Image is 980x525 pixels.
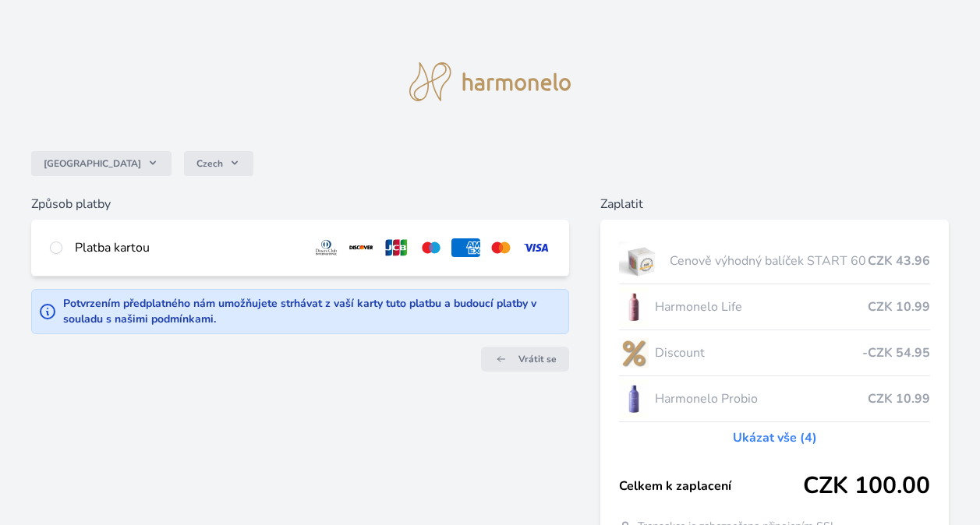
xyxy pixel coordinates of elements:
div: Platba kartou [75,238,299,257]
img: logo.svg [409,62,571,101]
img: start.jpg [619,241,663,280]
span: Harmonelo Life [655,298,868,316]
a: Vrátit se [481,347,569,372]
span: Celkem k zaplacení [619,477,803,495]
span: Vrátit se [518,353,557,365]
span: CZK 10.99 [868,389,930,408]
span: Harmonelo Probio [655,389,868,408]
span: -CZK 54.95 [862,344,930,362]
span: Cenově výhodný balíček START 60 [670,252,868,270]
span: CZK 43.96 [868,252,930,270]
img: CLEAN_PROBIO_se_stinem_x-lo.jpg [619,379,649,418]
button: Czech [184,151,253,176]
span: Discount [655,344,862,362]
img: diners.svg [312,238,341,257]
img: jcb.svg [382,238,411,257]
img: maestro.svg [417,238,446,257]
img: mc.svg [486,238,515,257]
img: amex.svg [451,238,480,257]
div: Potvrzením předplatného nám umožňujete strhávat z vaší karty tuto platbu a budoucí platby v soula... [63,296,562,327]
img: discover.svg [347,238,376,257]
span: [GEOGRAPHIC_DATA] [44,157,141,170]
img: visa.svg [522,238,550,257]
h6: Způsob platby [31,195,569,213]
span: CZK 10.99 [868,298,930,316]
button: [GEOGRAPHIC_DATA] [31,151,172,176]
span: Czech [196,157,223,170]
a: Ukázat vše (4) [733,428,817,447]
img: discount-lo.png [619,333,649,372]
span: CZK 100.00 [803,472,930,500]
h6: Zaplatit [600,195,949,213]
img: CLEAN_LIFE_se_stinem_x-lo.jpg [619,287,649,326]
